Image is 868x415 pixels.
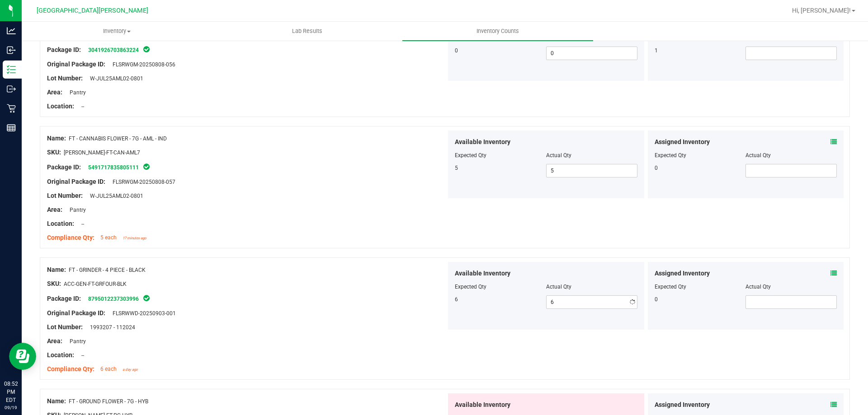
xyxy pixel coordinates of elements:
[100,234,117,241] span: 5 each
[9,343,36,370] iframe: Resource center
[69,267,146,273] span: FT - GRINDER - 4 PIECE - BLACK
[745,283,837,291] div: Actual Qty
[108,179,175,185] span: FLSRWGM-20250808-057
[655,151,746,159] div: Expected Qty
[547,47,637,60] input: 0
[455,269,510,278] span: Available Inventory
[47,135,66,142] span: Name:
[100,366,117,372] span: 6 each
[108,61,175,68] span: FLSRWGM-20250808-056
[402,22,593,41] a: Inventory Counts
[455,296,458,303] span: 6
[22,27,212,35] span: Inventory
[547,164,637,177] input: 5
[47,220,74,227] span: Location:
[47,192,83,199] span: Lot Number:
[655,47,746,55] div: 1
[108,310,176,317] span: FLSRWWD-20250903-001
[655,283,746,291] div: Expected Qty
[455,400,510,410] span: Available Inventory
[47,163,81,171] span: Package ID:
[7,65,16,74] inline-svg: Inventory
[212,22,402,41] a: Lab Results
[655,269,710,278] span: Assigned Inventory
[47,103,74,110] span: Location:
[64,281,127,287] span: ACC-GEN-FT-GRFOUR-BLK
[792,7,851,14] span: Hi, [PERSON_NAME]!
[47,280,61,287] span: SKU:
[85,324,135,331] span: 1993207 - 112024
[655,295,746,303] div: 0
[7,26,16,35] inline-svg: Analytics
[123,236,146,240] span: 17 minutes ago
[47,295,81,302] span: Package ID:
[7,84,16,93] inline-svg: Outbound
[47,323,83,331] span: Lot Number:
[7,104,16,113] inline-svg: Retail
[37,7,148,14] span: [GEOGRAPHIC_DATA][PERSON_NAME]
[47,351,74,359] span: Location:
[47,206,62,213] span: Area:
[69,135,167,142] span: FT - CANNABIS FLOWER - 7G - AML - IND
[77,221,84,227] span: --
[47,75,83,82] span: Lot Number:
[280,27,335,35] span: Lab Results
[4,380,18,404] p: 08:52 PM EDT
[546,152,571,159] span: Actual Qty
[546,284,571,290] span: Actual Qty
[47,61,105,68] span: Original Package ID:
[455,152,486,159] span: Expected Qty
[655,400,710,410] span: Assigned Inventory
[47,309,105,317] span: Original Package ID:
[455,165,458,171] span: 5
[47,266,66,273] span: Name:
[455,47,458,54] span: 0
[47,89,62,96] span: Area:
[47,397,66,405] span: Name:
[69,398,148,405] span: FT - GROUND FLOWER - 7G - HYB
[142,45,151,54] span: In Sync
[547,296,637,308] input: 6
[745,151,837,159] div: Actual Qty
[77,352,84,359] span: --
[47,337,62,345] span: Area:
[88,164,139,171] a: 5491717835805111
[65,338,86,345] span: Pantry
[123,368,138,372] span: a day ago
[142,162,151,171] span: In Sync
[655,137,710,147] span: Assigned Inventory
[85,193,143,199] span: W-JUL25AML02-0801
[77,103,84,110] span: --
[85,75,143,82] span: W-JUL25AML02-0801
[455,284,486,290] span: Expected Qty
[47,365,94,373] span: Compliance Qty:
[4,404,18,411] p: 09/19
[88,47,139,53] a: 3041926703863224
[88,296,139,302] a: 8795012237303996
[655,164,746,172] div: 0
[47,149,61,156] span: SKU:
[7,123,16,132] inline-svg: Reports
[455,137,510,147] span: Available Inventory
[65,89,86,96] span: Pantry
[47,234,94,241] span: Compliance Qty:
[47,178,105,185] span: Original Package ID:
[65,207,86,213] span: Pantry
[142,294,151,303] span: In Sync
[464,27,531,35] span: Inventory Counts
[64,149,140,156] span: [PERSON_NAME]-FT-CAN-AML7
[7,46,16,55] inline-svg: Inbound
[22,22,212,41] a: Inventory
[47,46,81,53] span: Package ID:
